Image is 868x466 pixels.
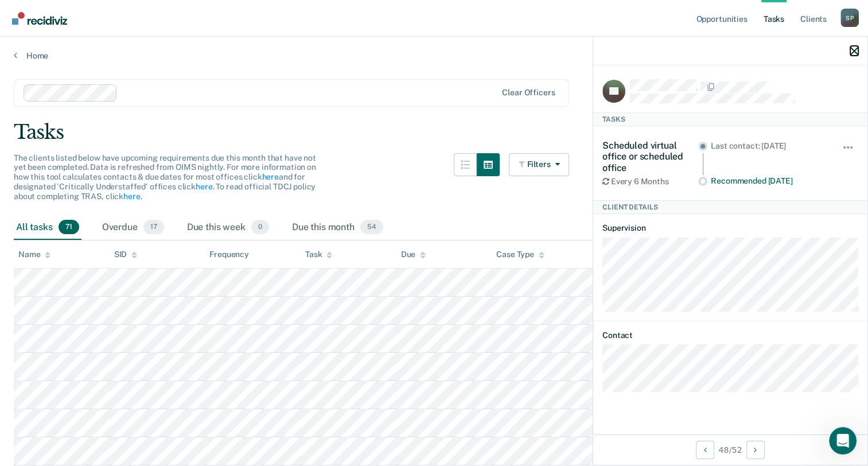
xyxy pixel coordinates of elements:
div: Due [401,250,426,259]
a: Home [14,51,854,61]
span: The clients listed below have upcoming requirements due this month that have not yet been complet... [14,153,316,201]
div: Tasks [593,112,867,126]
button: Previous Client [696,441,714,459]
div: Due this month [290,215,386,240]
dt: Supervision [602,223,858,233]
div: Tasks [14,121,854,144]
iframe: Intercom live chat [829,427,857,455]
div: Overdue [100,215,166,240]
button: Filters [509,153,570,176]
div: Frequency [209,250,249,259]
span: 0 [251,220,269,235]
div: Every 6 Months [602,177,698,187]
div: Recommended [DATE] [711,176,826,186]
div: Case Type [496,250,544,259]
a: here [196,182,212,191]
div: Supervision Level [592,250,667,259]
img: Recidiviz [12,12,67,25]
div: Task [305,250,332,259]
div: 48 / 52 [593,434,867,465]
span: 54 [360,220,383,235]
div: Scheduled virtual office or scheduled office [602,140,698,173]
div: S P [840,9,859,27]
div: Clear officers [502,88,555,98]
a: here [123,192,140,201]
span: 71 [59,220,79,235]
button: Profile dropdown button [840,9,859,27]
div: Client Details [593,200,867,214]
a: here [262,172,278,181]
div: Name [18,250,50,259]
div: All tasks [14,215,81,240]
dt: Contact [602,331,858,340]
button: Next Client [746,441,765,459]
div: SID [114,250,138,259]
div: Due this week [185,215,271,240]
span: 17 [143,220,164,235]
div: Last contact: [DATE] [711,141,826,151]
